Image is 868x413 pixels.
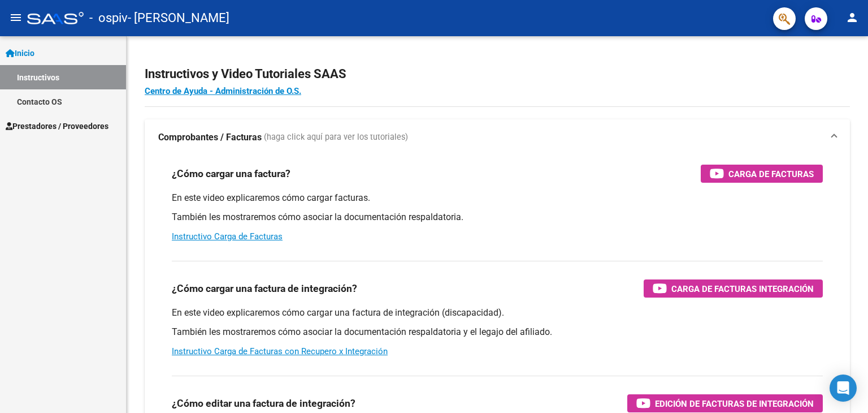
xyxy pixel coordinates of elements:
[655,397,814,411] span: Edición de Facturas de integración
[145,86,301,96] a: Centro de Ayuda - Administración de O.S.
[172,211,823,223] p: También les mostraremos cómo asociar la documentación respaldatoria.
[9,11,23,24] mat-icon: menu
[671,282,814,296] span: Carga de Facturas Integración
[6,47,34,59] span: Inicio
[145,119,850,156] mat-expansion-panel-header: Comprobantes / Facturas (haga click aquí para ver los tutoriales)
[172,231,283,242] a: Instructivo Carga de Facturas
[172,395,355,411] h3: ¿Cómo editar una factura de integración?
[172,166,290,182] h3: ¿Cómo cargar una factura?
[830,375,857,402] div: Open Intercom Messenger
[89,6,128,31] span: - ospiv
[172,326,823,338] p: También les mostraremos cómo asociar la documentación respaldatoria y el legajo del afiliado.
[845,11,859,24] mat-icon: person
[172,346,388,356] a: Instructivo Carga de Facturas con Recupero x Integración
[627,394,823,412] button: Edición de Facturas de integración
[172,307,823,319] p: En este video explicaremos cómo cargar una factura de integración (discapacidad).
[644,279,823,298] button: Carga de Facturas Integración
[701,165,823,183] button: Carga de Facturas
[728,167,814,181] span: Carga de Facturas
[172,281,357,296] h3: ¿Cómo cargar una factura de integración?
[158,131,262,144] strong: Comprobantes / Facturas
[145,63,850,85] h2: Instructivos y Video Tutoriales SAAS
[172,192,823,204] p: En este video explicaremos cómo cargar facturas.
[6,120,108,132] span: Prestadores / Proveedores
[128,6,229,31] span: - [PERSON_NAME]
[264,131,408,144] span: (haga click aquí para ver los tutoriales)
